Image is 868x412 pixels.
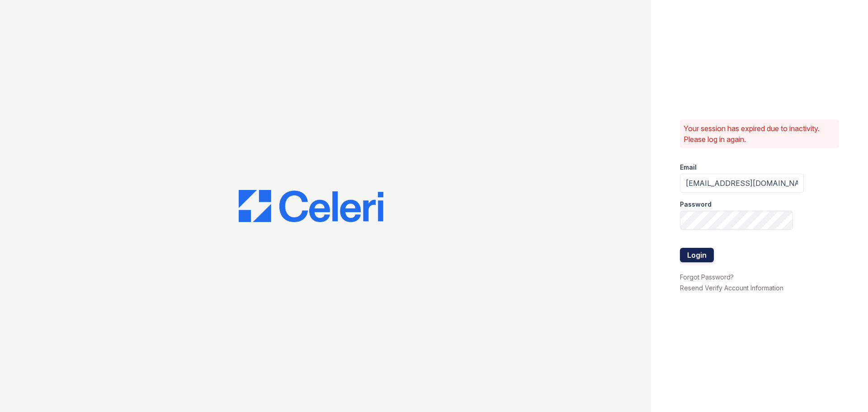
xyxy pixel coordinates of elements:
[680,248,714,262] button: Login
[680,200,712,209] label: Password
[680,163,697,172] label: Email
[684,123,835,145] p: Your session has expired due to inactivity. Please log in again.
[680,273,734,281] a: Forgot Password?
[239,190,383,223] img: CE_Logo_Blue-a8612792a0a2168367f1c8372b55b34899dd931a85d93a1a3d3e32e68fde9ad4.png
[680,284,783,292] a: Resend Verify Account Information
